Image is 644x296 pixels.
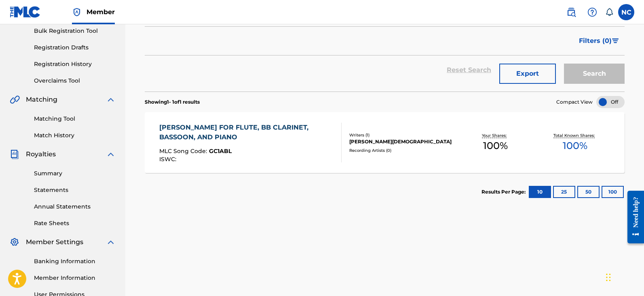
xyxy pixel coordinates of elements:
span: ISWC : [159,155,178,163]
a: Registration History [34,60,116,68]
button: Filters (0) [574,31,625,51]
a: Member Information [34,274,116,282]
iframe: Chat Widget [604,257,644,296]
img: expand [106,149,116,159]
img: search [566,7,576,17]
a: Annual Statements [34,202,116,211]
span: Filters ( 0 ) [579,36,612,46]
a: Banking Information [34,257,116,266]
a: Overclaims Tool [34,77,116,85]
a: Registration Drafts [34,43,116,52]
img: Top Rightsholder [72,7,82,17]
div: Drag [606,265,611,290]
a: Matching Tool [34,115,116,123]
button: 100 [602,186,624,198]
a: Rate Sheets [34,219,116,228]
span: Member Settings [26,237,83,247]
img: expand [106,237,116,247]
img: Royalties [10,149,19,159]
img: Member Settings [10,237,19,247]
img: expand [106,95,116,104]
div: Help [584,4,600,20]
button: 25 [553,186,575,198]
img: filter [612,38,619,43]
button: 10 [529,186,551,198]
a: Bulk Registration Tool [34,27,116,35]
p: Total Known Shares: [553,132,597,138]
div: [PERSON_NAME][DEMOGRAPHIC_DATA] [349,138,456,145]
p: Showing 1 - 1 of 1 results [145,98,200,106]
p: Your Shares: [482,132,509,138]
button: Export [499,64,556,84]
a: Match History [34,131,116,140]
img: MLC Logo [10,6,41,18]
a: [PERSON_NAME] FOR FLUTE, BB CLARINET, BASSOON, AND PIANOMLC Song Code:GC1ABLISWC:Writers (1)[PERS... [145,112,625,173]
img: help [587,7,597,17]
div: Writers ( 1 ) [349,132,456,138]
div: [PERSON_NAME] FOR FLUTE, BB CLARINET, BASSOON, AND PIANO [159,123,335,142]
span: 100 % [483,138,508,153]
p: Results Per Page: [481,188,528,196]
span: Member [87,7,115,17]
a: Public Search [563,4,579,20]
span: 100 % [563,138,587,153]
span: Royalties [26,149,56,159]
button: 50 [577,186,600,198]
span: MLC Song Code : [159,147,209,155]
a: Summary [34,169,116,178]
div: User Menu [618,4,634,20]
a: Statements [34,186,116,194]
span: Compact View [556,98,593,106]
img: Matching [10,95,20,104]
div: Notifications [605,8,613,16]
div: Recording Artists ( 0 ) [349,147,456,153]
span: Matching [26,95,57,104]
iframe: Resource Center [621,184,644,249]
span: GC1ABL [209,147,232,155]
